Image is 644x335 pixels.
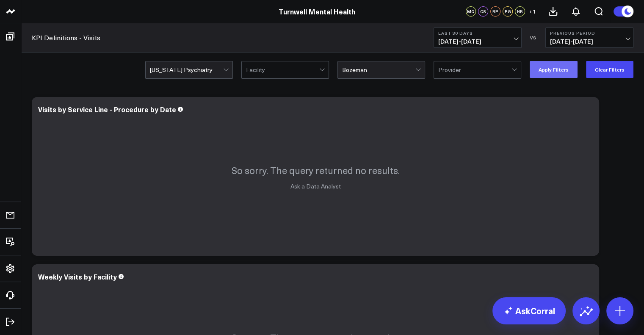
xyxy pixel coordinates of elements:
span: [DATE] - [DATE] [550,38,629,45]
span: [DATE] - [DATE] [438,38,517,45]
a: AskCorral [492,297,566,324]
div: CS [478,6,488,17]
span: + 1 [529,8,536,14]
div: PG [503,6,513,17]
a: KPI Definitions - Visits [32,33,100,42]
div: VS [526,35,541,40]
b: Previous Period [550,30,629,36]
button: Previous Period[DATE]-[DATE] [545,28,633,48]
a: Ask a Data Analyst [290,182,341,190]
a: Turnwell Mental Health [279,7,355,16]
div: MQ [466,6,476,17]
div: BP [490,6,500,17]
button: Last 30 Days[DATE]-[DATE] [434,28,522,48]
p: So sorry. The query returned no results. [232,164,400,177]
div: HR [515,6,525,17]
div: Weekly Visits by Facility [38,272,117,281]
button: Apply Filters [530,61,578,78]
button: Clear Filters [586,61,633,78]
b: Last 30 Days [438,30,517,36]
div: Visits by Service Line - Procedure by Date [38,105,176,114]
button: +1 [527,6,537,17]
